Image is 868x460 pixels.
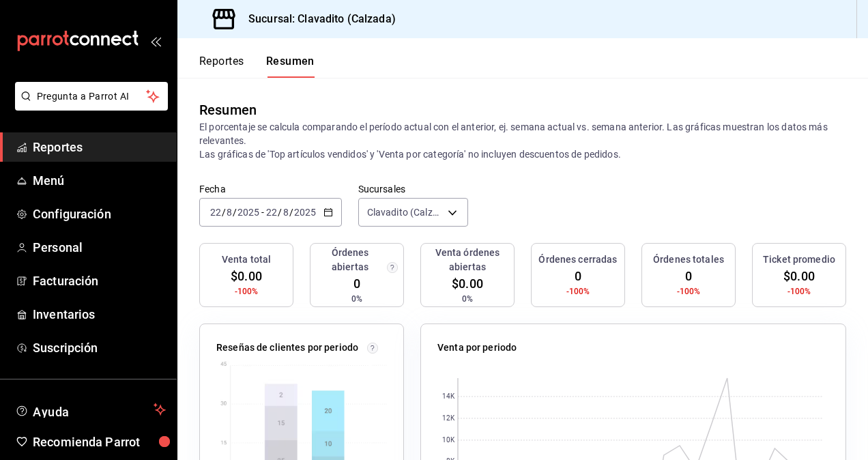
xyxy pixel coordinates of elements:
[353,274,360,293] span: 0
[33,305,166,324] span: Inventarios
[538,253,617,267] h3: Órdenes cerradas
[10,99,168,113] a: Pregunta a Parrot AI
[222,253,271,267] h3: Venta total
[358,184,468,194] label: Sucursales
[293,207,317,218] input: ----
[278,207,282,218] span: /
[199,55,315,78] div: navigation tabs
[452,274,483,293] span: $0.00
[653,253,724,267] h3: Órdenes totales
[231,267,262,285] span: $0.00
[787,285,811,298] span: -100%
[237,11,396,27] h3: Sucursal: Clavadito (Calzada)
[233,207,237,218] span: /
[33,433,166,451] span: Recomienda Parrot
[37,89,147,104] span: Pregunta a Parrot AI
[199,120,846,161] p: El porcentaje se calcula comparando el período actual con el anterior, ej. semana actual vs. sema...
[33,272,166,290] span: Facturación
[33,205,166,223] span: Configuración
[199,184,342,194] label: Fecha
[209,207,222,218] input: --
[442,393,455,401] text: 14K
[237,207,260,218] input: ----
[265,207,278,218] input: --
[33,138,166,156] span: Reportes
[33,401,148,418] span: Ayuda
[33,238,166,257] span: Personal
[763,253,835,267] h3: Ticket promedio
[216,341,358,355] p: Reseñas de clientes por periodo
[199,100,257,120] div: Resumen
[677,285,701,298] span: -100%
[442,415,455,422] text: 12K
[437,341,517,355] p: Venta por periodo
[685,267,692,285] span: 0
[226,207,233,218] input: --
[33,339,166,357] span: Suscripción
[33,171,166,190] span: Menú
[426,246,508,274] h3: Venta órdenes abiertas
[351,293,362,305] span: 0%
[15,82,168,111] button: Pregunta a Parrot AI
[199,55,244,78] button: Reportes
[316,246,384,274] h3: Órdenes abiertas
[783,267,815,285] span: $0.00
[566,285,590,298] span: -100%
[367,205,443,219] span: Clavadito (Calzada)
[442,437,455,444] text: 10K
[575,267,581,285] span: 0
[289,207,293,218] span: /
[150,35,161,46] button: open_drawer_menu
[283,207,289,218] input: --
[462,293,473,305] span: 0%
[261,207,264,218] span: -
[235,285,259,298] span: -100%
[266,55,315,78] button: Resumen
[222,207,226,218] span: /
